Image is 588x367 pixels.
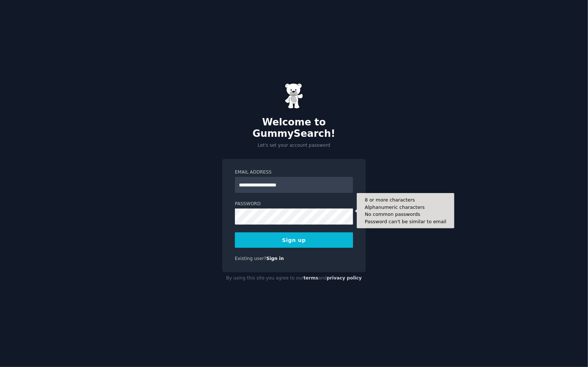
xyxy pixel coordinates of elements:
[235,169,353,176] label: Email Address
[327,275,362,281] a: privacy policy
[266,256,284,261] a: Sign in
[222,142,366,149] p: Let's set your account password
[235,256,266,261] span: Existing user?
[222,272,366,284] div: By using this site you agree to our and
[235,201,353,207] label: Password
[304,275,318,281] a: terms
[222,117,366,140] h2: Welcome to GummySearch!
[285,83,303,109] img: Gummy Bear
[235,232,353,248] button: Sign up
